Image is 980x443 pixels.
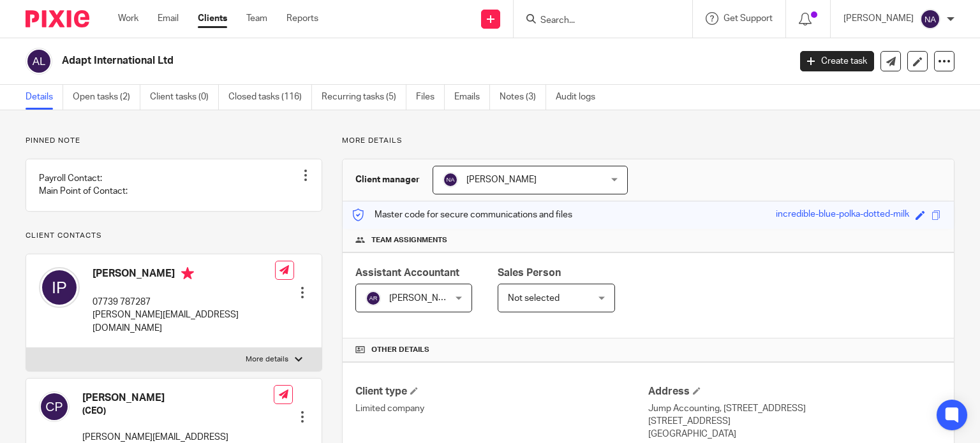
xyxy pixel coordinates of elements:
img: svg%3E [39,267,80,308]
a: Team [246,12,267,25]
h4: Client type [355,385,648,398]
a: Audit logs [556,85,605,110]
h4: [PERSON_NAME] [82,391,274,405]
img: svg%3E [366,291,381,306]
input: Search [539,15,654,27]
a: Client tasks (0) [150,85,219,110]
h4: Address [648,385,941,398]
p: More details [342,136,954,146]
h3: Client manager [355,173,420,186]
a: Email [158,12,179,25]
img: Pixie [26,10,89,27]
p: Limited company [355,402,648,415]
p: 07739 787287 [93,296,275,309]
h5: (CEO) [82,405,274,418]
a: Work [118,12,138,25]
img: svg%3E [443,172,458,187]
p: [PERSON_NAME] [843,12,914,25]
a: Reports [286,12,318,25]
p: [PERSON_NAME][EMAIL_ADDRESS][DOMAIN_NAME] [93,309,275,335]
p: Master code for secure communications and files [352,208,572,221]
p: Pinned note [26,136,322,146]
span: Get Support [724,14,773,23]
img: svg%3E [26,48,52,75]
span: Team assignments [371,235,447,245]
span: Not selected [508,294,560,303]
span: [PERSON_NAME] [389,294,459,303]
span: Sales Person [498,268,561,278]
h2: Adapt International Ltd [62,54,637,68]
a: Details [26,85,63,110]
img: svg%3E [39,391,70,422]
a: Closed tasks (116) [228,85,312,110]
span: Other details [371,345,429,355]
p: Jump Accounting, [STREET_ADDRESS] [648,402,941,415]
div: incredible-blue-polka-dotted-milk [776,208,909,222]
a: Recurring tasks (5) [322,85,406,110]
a: Notes (3) [500,85,546,110]
a: Files [416,85,445,110]
img: svg%3E [920,9,940,29]
span: Assistant Accountant [355,268,459,278]
a: Create task [800,51,874,71]
span: [PERSON_NAME] [466,175,537,184]
a: Clients [198,12,227,25]
a: Emails [454,85,490,110]
p: Client contacts [26,231,322,241]
p: More details [246,354,288,365]
p: [GEOGRAPHIC_DATA] [648,428,941,440]
p: [STREET_ADDRESS] [648,415,941,428]
a: Open tasks (2) [73,85,140,110]
h4: [PERSON_NAME] [93,267,275,283]
i: Primary [181,267,194,280]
